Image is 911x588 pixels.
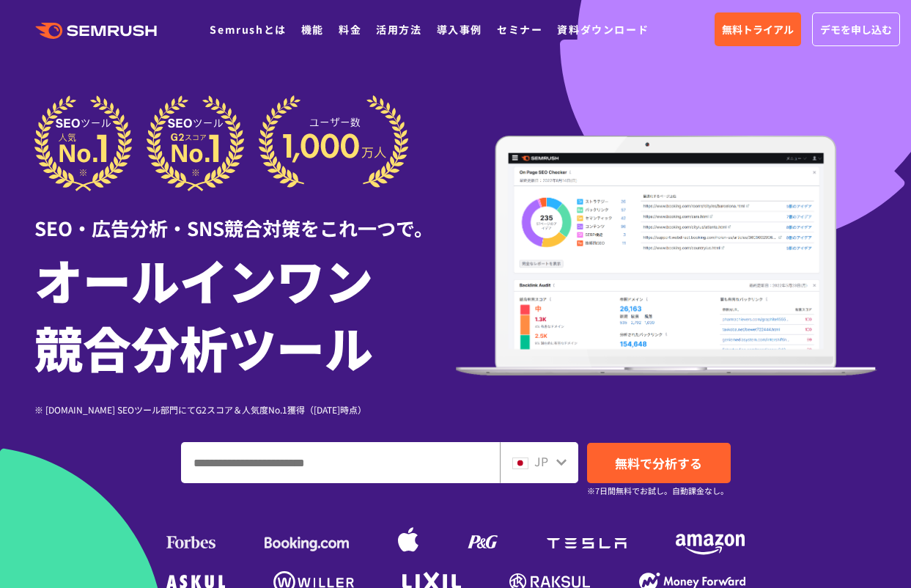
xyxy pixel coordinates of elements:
a: 導入事例 [437,22,482,37]
span: JP [534,452,548,470]
div: ※ [DOMAIN_NAME] SEOツール部門にてG2スコア＆人気度No.1獲得（[DATE]時点） [34,403,456,416]
a: 機能 [301,22,324,37]
span: デモを申し込む [820,21,892,37]
span: 無料で分析する [615,454,702,472]
a: セミナー [497,22,542,37]
span: 無料トライアル [722,21,794,37]
small: ※7日間無料でお試し。自動課金なし。 [587,484,729,498]
a: Semrushとは [210,22,286,37]
a: デモを申し込む [812,12,900,46]
a: 活用方法 [376,22,421,37]
a: 料金 [339,22,361,37]
h1: オールインワン 競合分析ツール [34,246,456,381]
a: 無料で分析する [587,443,731,483]
a: 無料トライアル [715,12,801,46]
div: SEO・広告分析・SNS競合対策をこれ一つで。 [34,191,456,242]
input: ドメイン、キーワードまたはURLを入力してください [182,443,499,482]
a: 資料ダウンロード [557,22,649,37]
